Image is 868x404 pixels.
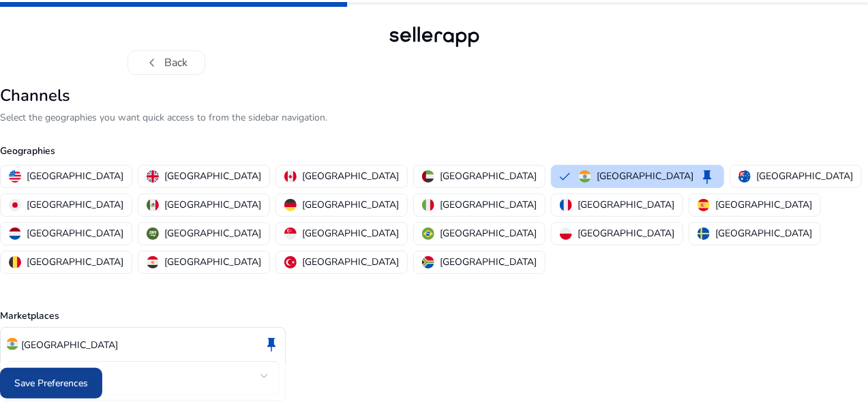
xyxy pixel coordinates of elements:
img: br.svg [422,228,434,240]
p: [GEOGRAPHIC_DATA] [302,198,399,212]
p: [GEOGRAPHIC_DATA] [440,255,537,269]
p: [GEOGRAPHIC_DATA] [302,255,399,269]
img: in.svg [6,338,18,350]
img: uk.svg [147,170,159,183]
img: in.svg [579,170,591,183]
span: chevron_left [145,55,161,71]
img: be.svg [9,256,21,268]
span: Save Preferences [14,376,88,390]
p: [GEOGRAPHIC_DATA] [164,198,261,212]
p: [GEOGRAPHIC_DATA] [756,169,853,183]
img: it.svg [422,199,434,211]
p: [GEOGRAPHIC_DATA] [440,226,537,240]
p: [GEOGRAPHIC_DATA] [302,169,399,183]
p: [GEOGRAPHIC_DATA] [578,226,674,240]
p: [GEOGRAPHIC_DATA] [440,169,537,183]
p: [GEOGRAPHIC_DATA] [715,198,812,212]
img: za.svg [422,256,434,268]
img: ca.svg [284,170,297,183]
img: sa.svg [147,228,159,240]
p: [GEOGRAPHIC_DATA] [715,226,812,240]
img: se.svg [698,228,710,240]
img: nl.svg [9,228,21,240]
img: jp.svg [9,199,21,211]
span: keep [263,336,280,352]
p: [GEOGRAPHIC_DATA] [164,226,261,240]
p: [GEOGRAPHIC_DATA] [164,169,261,183]
p: [GEOGRAPHIC_DATA] [21,338,118,352]
p: [GEOGRAPHIC_DATA] [27,255,123,269]
button: chevron_leftBack [128,50,205,75]
p: [GEOGRAPHIC_DATA] [302,226,399,240]
p: [GEOGRAPHIC_DATA] [27,198,123,212]
p: [GEOGRAPHIC_DATA] [597,169,693,183]
p: [GEOGRAPHIC_DATA] [27,169,123,183]
img: eg.svg [147,256,159,268]
img: us.svg [9,170,21,183]
p: [GEOGRAPHIC_DATA] [578,198,674,212]
img: de.svg [284,199,297,211]
p: [GEOGRAPHIC_DATA] [27,226,123,240]
img: ae.svg [422,170,434,183]
img: sg.svg [284,228,297,240]
img: pl.svg [560,228,572,240]
span: keep [699,168,715,185]
p: [GEOGRAPHIC_DATA] [440,198,537,212]
img: fr.svg [560,199,572,211]
img: au.svg [738,170,751,183]
p: [GEOGRAPHIC_DATA] [164,255,261,269]
img: tr.svg [284,256,297,268]
img: mx.svg [147,199,159,211]
img: es.svg [698,199,710,211]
